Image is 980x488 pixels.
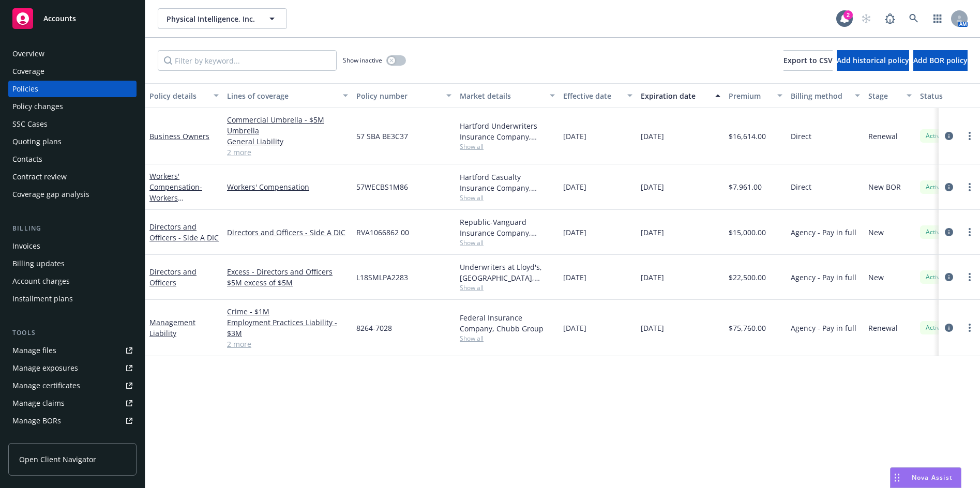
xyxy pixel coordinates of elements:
[963,130,976,142] a: more
[927,8,948,29] a: Switch app
[891,468,903,487] div: Drag to move
[963,322,976,334] a: more
[343,56,382,65] span: Show inactive
[783,55,833,65] span: Export to CSV
[8,395,137,411] a: Manage claims
[791,272,856,283] span: Agency - Pay in full
[8,223,137,234] div: Billing
[149,267,197,287] a: Directors and Officers
[12,255,65,272] div: Billing updates
[12,395,65,411] div: Manage claims
[8,169,137,185] a: Contract review
[167,13,256,24] span: Physical Intelligence, Inc.
[8,98,137,115] a: Policy changes
[924,272,945,282] span: Active
[913,50,968,71] button: Add BOR policy
[460,120,555,142] div: Hartford Underwriters Insurance Company, Hartford Insurance Group
[356,323,392,333] span: 8264-7028
[8,413,137,429] a: Manage BORs
[729,227,766,238] span: $15,000.00
[227,181,348,192] a: Workers' Compensation
[641,227,664,238] span: [DATE]
[868,131,898,142] span: Renewal
[641,323,664,333] span: [DATE]
[460,262,555,283] div: Underwriters at Lloyd's, [GEOGRAPHIC_DATA], [PERSON_NAME] of [GEOGRAPHIC_DATA], RT Specialty Insu...
[963,181,976,193] a: more
[158,8,287,29] button: Physical Intelligence, Inc.
[149,171,202,213] a: Workers' Compensation
[227,136,348,147] a: General Liability
[791,323,856,333] span: Agency - Pay in full
[460,172,555,193] div: Hartford Casualty Insurance Company, Hartford Insurance Group
[563,181,586,192] span: [DATE]
[787,83,864,108] button: Billing method
[227,339,348,349] a: 2 more
[19,454,96,465] span: Open Client Navigator
[8,4,137,33] a: Accounts
[868,181,901,192] span: New BOR
[563,131,586,142] span: [DATE]
[924,131,945,141] span: Active
[791,181,811,192] span: Direct
[963,271,976,283] a: more
[149,182,202,213] span: - Workers Compensation
[12,45,44,62] div: Overview
[12,151,42,167] div: Contacts
[641,272,664,283] span: [DATE]
[729,272,766,283] span: $22,500.00
[791,90,849,101] div: Billing method
[356,131,408,142] span: 57 SBA BE3C37
[227,90,337,101] div: Lines of coverage
[924,182,945,192] span: Active
[158,50,337,71] input: Filter by keyword...
[12,377,80,394] div: Manage certificates
[227,306,348,317] a: Crime - $1M
[149,222,219,242] a: Directors and Officers - Side A DIC
[8,273,137,289] a: Account charges
[943,226,955,238] a: circleInformation
[352,83,456,108] button: Policy number
[8,116,137,132] a: SSC Cases
[864,83,916,108] button: Stage
[563,227,586,238] span: [DATE]
[837,50,909,71] button: Add historical policy
[460,193,555,202] span: Show all
[924,227,945,237] span: Active
[356,181,408,192] span: 57WECBS1M86
[563,323,586,333] span: [DATE]
[456,83,559,108] button: Market details
[868,90,900,101] div: Stage
[460,90,544,101] div: Market details
[791,131,811,142] span: Direct
[460,238,555,247] span: Show all
[729,181,762,192] span: $7,961.00
[8,377,137,394] a: Manage certificates
[641,90,709,101] div: Expiration date
[149,131,209,141] a: Business Owners
[12,273,70,289] div: Account charges
[903,8,924,29] a: Search
[227,227,348,238] a: Directors and Officers - Side A DIC
[559,83,637,108] button: Effective date
[149,90,207,101] div: Policy details
[227,317,348,339] a: Employment Practices Liability - $3M
[356,227,409,238] span: RVA1066862 00
[43,14,76,23] span: Accounts
[356,90,440,101] div: Policy number
[12,430,91,447] div: Summary of insurance
[641,131,664,142] span: [DATE]
[227,114,348,136] a: Commercial Umbrella - $5M Umbrella
[12,186,89,203] div: Coverage gap analysis
[460,217,555,238] div: Republic-Vanguard Insurance Company, AmTrust Financial Services
[12,360,78,376] div: Manage exposures
[8,360,137,376] a: Manage exposures
[12,98,63,115] div: Policy changes
[729,323,766,333] span: $75,760.00
[12,63,44,80] div: Coverage
[8,238,137,254] a: Invoices
[12,342,56,359] div: Manage files
[8,328,137,338] div: Tools
[729,90,771,101] div: Premium
[943,130,955,142] a: circleInformation
[12,238,40,254] div: Invoices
